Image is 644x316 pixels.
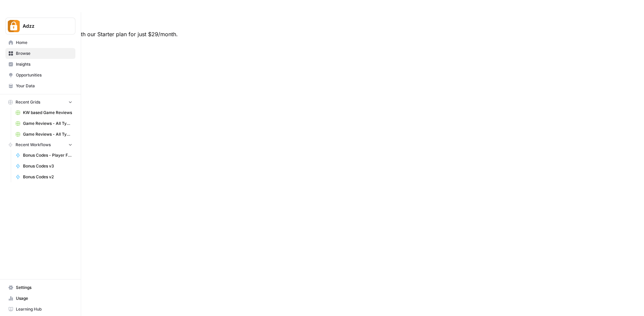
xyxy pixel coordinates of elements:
span: KW based Game Reviews [23,110,72,116]
button: Recent Workflows [5,140,75,150]
span: Bonus Codes v3 [23,163,72,169]
span: Recent Workflows [16,142,51,148]
a: KW based Game Reviews [13,107,75,118]
a: Bonus Codes v2 [13,172,75,182]
span: Opportunities [16,72,72,78]
span: Bonus Codes - Player Focused [23,152,72,158]
span: Recent Grids [16,99,40,105]
span: Insights [16,61,72,67]
span: Game Reviews - All Types [23,120,72,127]
span: Game Reviews - All Types (Copy) [23,131,72,137]
a: Game Reviews - All Types [13,118,75,129]
span: Your Data [16,83,72,89]
button: Recent Grids [5,97,75,107]
span: Settings [16,285,72,291]
a: Game Reviews - All Types (Copy) [13,129,75,140]
span: Learning Hub [16,306,72,312]
a: Settings [5,282,75,293]
a: Insights [5,59,75,70]
a: Your Data [5,81,75,91]
a: Bonus Codes - Player Focused [13,150,75,161]
a: Learning Hub [5,304,75,315]
a: Bonus Codes v3 [13,161,75,172]
span: Usage [16,295,72,301]
a: Opportunities [5,70,75,81]
a: Usage [5,293,75,304]
span: Bonus Codes v2 [23,174,72,180]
